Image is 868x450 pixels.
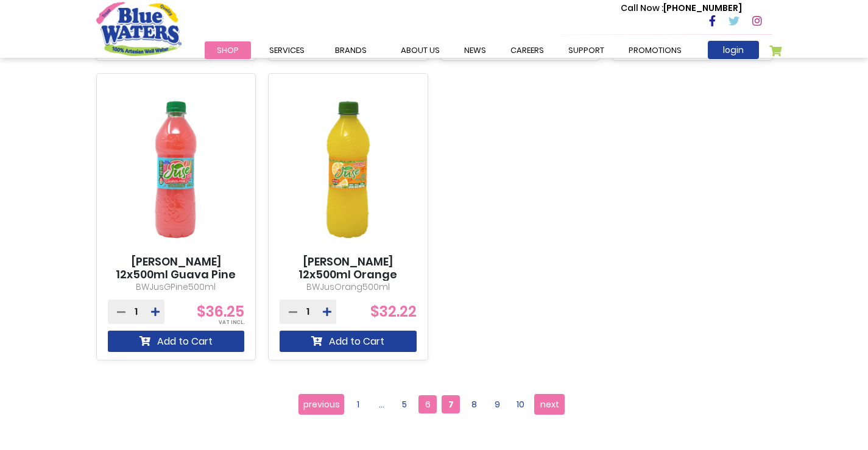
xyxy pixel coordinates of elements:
[108,331,245,352] button: Add to Cart
[217,44,239,56] span: Shop
[418,395,437,413] a: 6
[621,2,742,15] p: [PHONE_NUMBER]
[108,255,245,281] a: [PERSON_NAME] 12x500ml Guava Pine
[280,331,417,352] button: Add to Cart
[298,394,344,415] a: previous
[540,395,559,413] span: next
[511,395,529,413] a: 10
[108,84,245,255] img: BW Juse 12x500ml Guava Pine
[349,395,367,413] a: 1
[452,41,498,59] a: News
[280,255,417,281] a: [PERSON_NAME] 12x500ml Orange
[616,41,694,59] a: Promotions
[465,395,483,413] a: 8
[442,395,460,413] span: 7
[280,84,417,255] img: BW Juse 12x500ml Orange
[335,44,367,56] span: Brands
[488,395,506,413] a: 9
[534,394,565,415] a: next
[708,41,759,59] a: login
[269,44,305,56] span: Services
[621,2,663,14] span: Call Now :
[108,281,245,294] p: BWJusGPine500ml
[389,41,452,59] a: about us
[556,41,616,59] a: support
[96,2,182,55] a: store logo
[370,301,417,322] span: $32.22
[498,41,556,59] a: careers
[303,395,340,413] span: previous
[280,281,417,294] p: BWJusOrang500ml
[372,395,390,413] a: ...
[197,301,244,322] span: $36.25
[395,395,414,413] a: 5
